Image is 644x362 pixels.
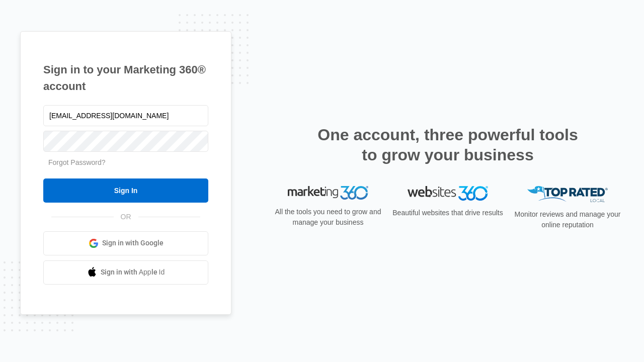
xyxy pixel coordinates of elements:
[408,186,488,201] img: Websites 360
[43,105,208,126] input: Email
[43,178,208,203] input: Sign In
[43,61,208,95] h1: Sign in to your Marketing 360® account
[527,186,608,203] img: Top Rated Local
[101,267,165,278] span: Sign in with Apple Id
[314,125,581,165] h2: One account, three powerful tools to grow your business
[48,158,106,166] a: Forgot Password?
[288,186,368,200] img: Marketing 360
[391,208,504,218] p: Beautiful websites that drive results
[114,212,138,222] span: OR
[43,260,208,285] a: Sign in with Apple Id
[511,209,624,230] p: Monitor reviews and manage your online reputation
[272,207,384,228] p: All the tools you need to grow and manage your business
[43,231,208,255] a: Sign in with Google
[102,238,164,248] span: Sign in with Google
